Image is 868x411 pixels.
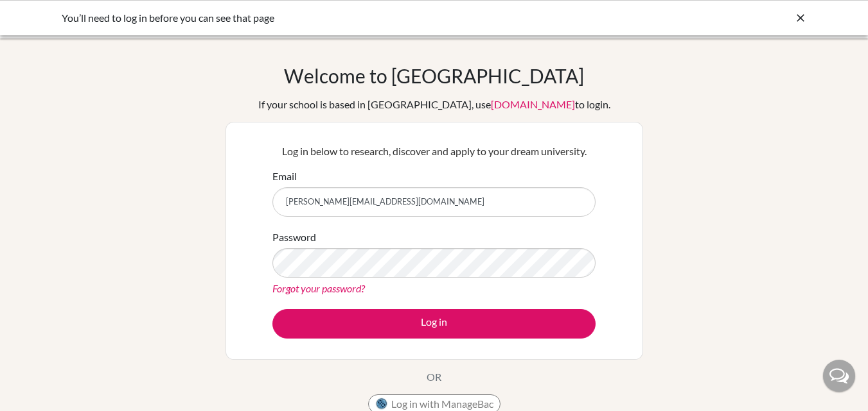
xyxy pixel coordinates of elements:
div: You’ll need to log in before you can see that page [62,10,614,26]
a: Forgot your password? [272,282,365,294]
div: If your school is based in [GEOGRAPHIC_DATA], use to login. [258,97,610,112]
button: Log in [272,309,596,339]
label: Email [272,169,297,184]
p: Log in below to research, discover and apply to your dream university. [272,144,596,159]
p: OR [427,369,441,385]
label: Password [272,230,316,245]
a: [DOMAIN_NAME] [491,98,575,110]
h1: Welcome to [GEOGRAPHIC_DATA] [284,64,584,87]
